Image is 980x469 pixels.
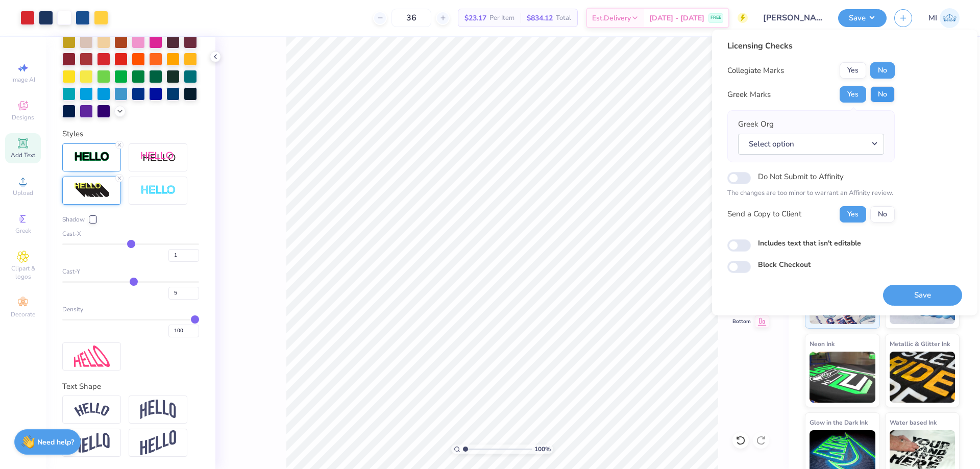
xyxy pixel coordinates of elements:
span: Cast-Y [62,267,80,276]
div: Send a Copy to Client [727,208,801,220]
label: Greek Org [738,118,774,130]
button: Yes [840,206,866,223]
span: Neon Ink [810,338,835,349]
input: Untitled Design [755,8,830,28]
button: No [870,206,895,223]
span: Designs [12,113,34,121]
div: Text Shape [62,381,199,392]
span: FREE [710,14,721,21]
div: Styles [62,128,199,140]
img: Stroke [74,151,110,163]
label: Block Checkout [758,259,811,270]
label: Includes text that isn't editable [758,238,861,249]
img: Arch [140,400,176,419]
button: No [870,62,895,79]
img: Mark Isaac [940,8,960,28]
span: Shadow [62,215,85,224]
label: Do Not Submit to Affinity [758,170,844,183]
div: Collegiate Marks [727,65,784,77]
span: MI [928,12,937,24]
span: Est. Delivery [592,13,631,23]
span: Greek [15,227,31,235]
span: Water based Ink [890,417,937,428]
button: Save [883,285,962,306]
img: Negative Space [140,185,176,196]
a: MI [928,8,960,28]
span: Metallic & Glitter Ink [890,338,950,349]
button: Yes [840,62,866,79]
span: Upload [13,189,33,197]
span: Add Text [11,151,35,159]
strong: Need help? [37,437,74,447]
input: – – [391,9,431,27]
span: Clipart & logos [5,264,41,281]
img: Shadow [140,151,176,164]
img: 3d Illusion [74,182,110,199]
span: 100 % [534,445,551,454]
span: Per Item [489,13,514,23]
span: [DATE] - [DATE] [649,13,704,23]
span: Decorate [11,310,35,318]
img: Neon Ink [810,352,875,403]
span: Density [62,305,83,314]
div: Greek Marks [727,89,771,101]
p: The changes are too minor to warrant an Affinity review. [727,188,895,199]
div: Licensing Checks [727,40,895,52]
span: Bottom [732,318,751,325]
span: Cast-X [62,229,81,238]
button: Yes [840,86,866,103]
img: Arc [74,403,110,416]
button: Save [838,9,887,27]
img: Flag [74,433,110,453]
img: Metallic & Glitter Ink [890,352,955,403]
img: Free Distort [74,345,110,367]
span: $23.17 [464,13,486,23]
button: No [870,86,895,103]
img: Rise [140,430,176,455]
span: $834.12 [527,13,553,23]
span: Glow in the Dark Ink [810,417,868,428]
span: Image AI [11,76,35,84]
button: Select option [738,134,884,155]
span: Total [556,13,571,23]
